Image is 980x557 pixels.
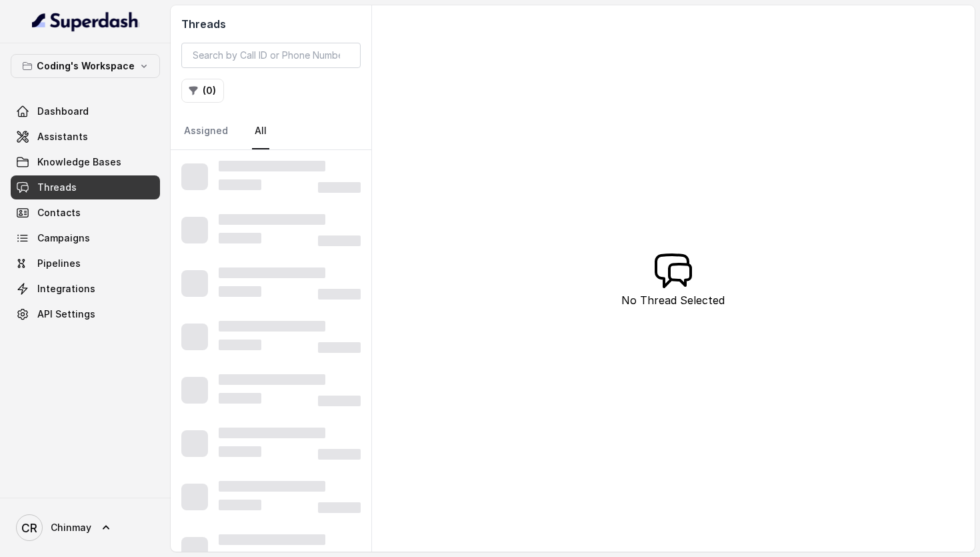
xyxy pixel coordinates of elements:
img: light.svg [32,11,139,32]
input: Search by Call ID or Phone Number [181,43,361,68]
a: Knowledge Bases [11,150,160,174]
span: Campaigns [37,231,90,245]
a: Dashboard [11,99,160,123]
span: Threads [37,181,77,194]
button: Coding's Workspace [11,54,160,78]
span: Chinmay [51,521,91,534]
span: Integrations [37,282,95,296]
nav: Tabs [181,113,361,149]
span: Knowledge Bases [37,155,121,169]
a: API Settings [11,302,160,326]
span: Assistants [37,130,88,143]
a: Threads [11,175,160,199]
h2: Threads [181,16,361,32]
a: Pipelines [11,251,160,275]
a: All [252,113,269,149]
a: Integrations [11,277,160,301]
span: API Settings [37,308,95,321]
button: (0) [181,79,224,103]
a: Assigned [181,113,231,149]
text: CR [21,521,37,535]
span: Dashboard [37,105,89,118]
p: No Thread Selected [621,292,725,308]
p: Coding's Workspace [37,58,135,74]
a: Assistants [11,125,160,149]
a: Chinmay [11,509,160,546]
span: Contacts [37,206,81,219]
a: Contacts [11,201,160,225]
a: Campaigns [11,226,160,250]
span: Pipelines [37,257,81,270]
